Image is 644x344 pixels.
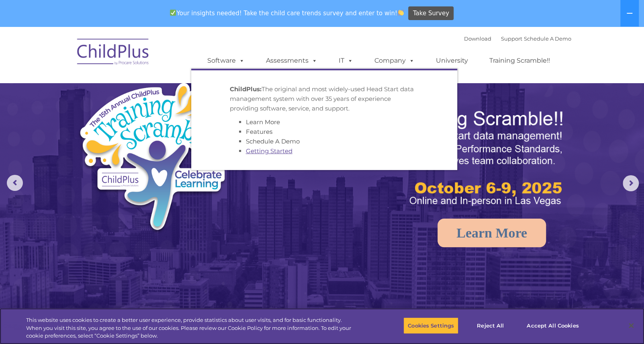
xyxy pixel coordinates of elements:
[428,53,476,69] a: University
[246,128,272,135] a: Features
[481,53,558,69] a: Training Scramble!!
[501,35,522,42] a: Support
[230,85,262,93] strong: ChildPlus:
[464,35,571,42] font: |
[366,53,423,69] a: Company
[258,53,325,69] a: Assessments
[167,5,407,21] span: Your insights needed! Take the child care trends survey and enter to win!
[112,86,146,92] span: Phone number
[112,53,136,59] span: Last name
[26,316,354,340] div: This website uses cookies to create a better user experience, provide statistics about user visit...
[524,35,571,42] a: Schedule A Demo
[246,118,280,126] a: Learn More
[246,137,300,145] a: Schedule A Demo
[464,35,491,42] a: Download
[246,147,292,155] a: Getting Started
[465,317,515,334] button: Reject All
[438,219,546,247] a: Learn More
[230,84,419,113] p: The original and most widely-used Head Start data management system with over 35 years of experie...
[413,6,449,20] span: Take Survey
[398,10,404,16] img: 👏
[403,317,458,334] button: Cookies Settings
[199,53,253,69] a: Software
[408,6,454,20] a: Take Survey
[622,317,640,334] button: Close
[170,10,176,16] img: ✅
[73,33,153,73] img: ChildPlus by Procare Solutions
[522,317,583,334] button: Accept All Cookies
[331,53,361,69] a: IT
